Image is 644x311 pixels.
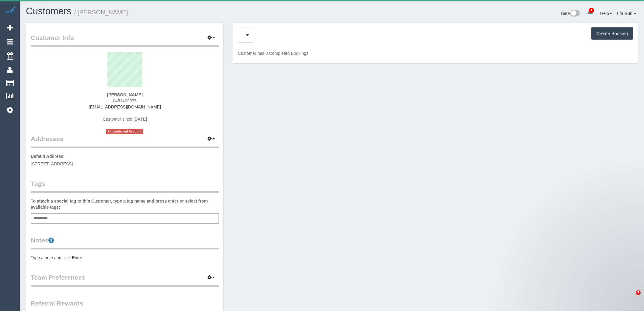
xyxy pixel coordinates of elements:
[31,161,73,166] span: [STREET_ADDRESS]
[106,129,143,134] span: Unconfirmed Account
[31,273,219,287] legend: Team Preferences
[561,11,580,16] a: Beta
[74,9,128,16] small: / [PERSON_NAME]
[31,236,219,249] legend: Notes
[31,255,219,261] pre: Type a note and click Enter
[591,27,633,40] button: Create Booking
[589,8,594,13] span: 1
[623,290,638,305] iframe: Intercom live chat
[238,50,633,56] p: Customer has 0 Completed Bookings
[600,11,612,16] a: Help
[584,6,596,19] a: 1
[31,179,219,193] legend: Tags
[31,33,219,47] legend: Customer Info
[31,153,65,159] label: Default Address:
[616,11,636,16] a: Tifa Guni
[636,290,641,295] span: 7
[31,198,219,210] label: To attach a special tag to this Customer, type a tag name and press enter or select from availabl...
[4,6,16,15] img: Automaid Logo
[89,104,161,109] a: [EMAIL_ADDRESS][DOMAIN_NAME]
[570,10,580,18] img: New interface
[103,117,147,122] span: Customer since [DATE]
[26,6,72,16] a: Customers
[113,98,137,103] span: 0451409075
[107,92,142,97] strong: [PERSON_NAME]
